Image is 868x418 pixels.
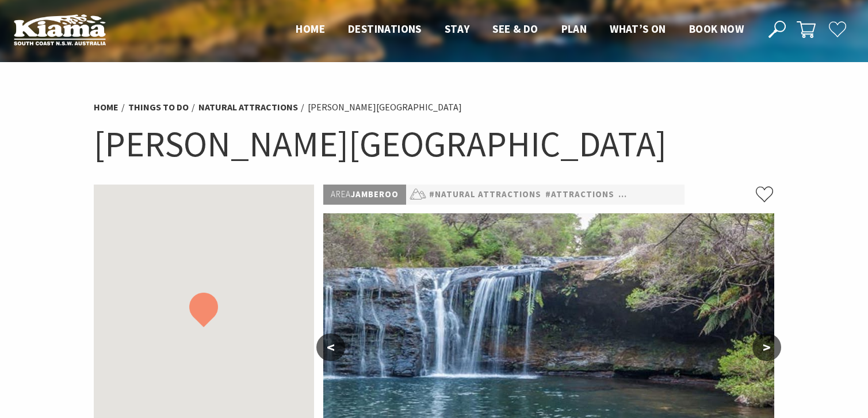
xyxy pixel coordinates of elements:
[689,22,744,36] span: Book now
[618,187,691,202] a: #Nature Walks
[610,22,666,36] span: What’s On
[316,333,345,361] button: <
[445,22,470,36] span: Stay
[296,22,325,36] span: Home
[128,101,189,113] a: Things To Do
[323,185,406,205] p: Jamberoo
[14,14,106,45] img: Kiama Logo
[331,189,351,200] span: Area
[752,333,781,361] button: >
[561,22,587,36] span: Plan
[94,101,118,113] a: Home
[545,187,614,202] a: #Attractions
[492,22,538,36] span: See & Do
[308,100,462,115] li: [PERSON_NAME][GEOGRAPHIC_DATA]
[284,20,755,39] nav: Main Menu
[429,187,541,202] a: #Natural Attractions
[198,101,298,113] a: Natural Attractions
[94,121,775,167] h1: [PERSON_NAME][GEOGRAPHIC_DATA]
[348,22,422,36] span: Destinations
